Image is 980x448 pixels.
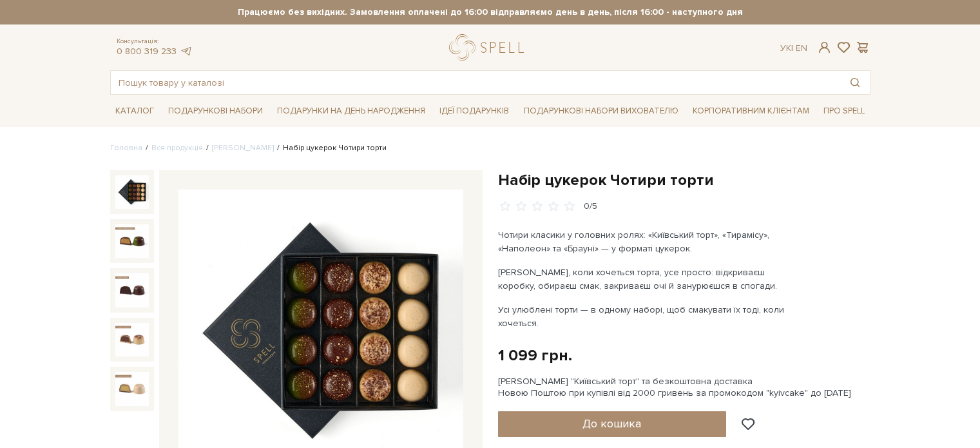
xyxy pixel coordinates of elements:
a: Про Spell [818,101,870,121]
a: logo [449,34,530,61]
a: Ідеї подарунків [434,101,514,121]
input: Пошук товару у каталозі [111,71,840,94]
div: 0/5 [584,200,597,213]
span: До кошика [582,416,641,431]
a: telegram [180,46,193,57]
img: Набір цукерок Чотири торти [115,175,149,209]
p: Чотири класики у головних ролях: «Київський торт», «Тирамісу», «Наполеон» та «Брауні» — у форматі... [498,228,800,255]
li: Набір цукерок Чотири торти [274,142,387,154]
div: [PERSON_NAME] "Київський торт" та безкоштовна доставка Новою Поштою при купівлі від 2000 гривень ... [498,376,870,399]
span: | [791,43,793,54]
img: Набір цукерок Чотири торти [115,323,149,356]
a: En [796,43,807,54]
a: [PERSON_NAME] [212,143,274,153]
a: Подарункові набори [163,101,268,121]
img: Набір цукерок Чотири торти [115,372,149,405]
a: 0 800 319 233 [117,46,177,57]
p: [PERSON_NAME], коли хочеться торта, усе просто: відкриваєш коробку, обираєш смак, закриваєш очі й... [498,266,800,293]
div: Ук [780,43,807,54]
button: До кошика [498,411,727,437]
a: Головна [110,143,142,153]
span: Консультація: [117,37,193,46]
a: Вся продукція [151,143,203,153]
h1: Набір цукерок Чотири торти [498,170,870,190]
strong: Працюємо без вихідних. Замовлення оплачені до 16:00 відправляємо день в день, після 16:00 - насту... [110,6,870,18]
a: Подарунки на День народження [272,101,430,121]
a: Корпоративним клієнтам [687,100,814,122]
a: Подарункові набори вихователю [519,100,684,122]
p: Усі улюблені торти — в одному наборі, щоб смакувати їх тоді, коли хочеться. [498,303,800,330]
div: 1 099 грн. [498,346,572,365]
a: Каталог [110,101,159,121]
button: Пошук товару у каталозі [840,71,870,94]
img: Набір цукерок Чотири торти [115,273,149,307]
img: Набір цукерок Чотири торти [115,224,149,258]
